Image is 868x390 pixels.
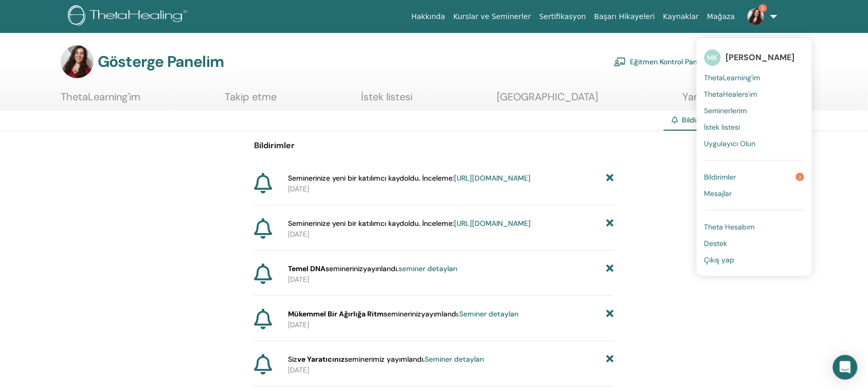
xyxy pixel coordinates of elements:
[704,86,804,102] a: ThetaHealers'ım
[704,122,740,132] font: İstek listesi
[68,5,191,28] img: logo.png
[704,69,804,86] a: ThetaLearning'im
[288,309,384,318] font: Mükemmel Bir Ağırlığa Ritm
[614,57,626,66] img: chalkboard-teacher.svg
[497,90,599,103] font: [GEOGRAPHIC_DATA]
[697,38,812,276] ul: 3
[288,219,454,228] font: Seminerinize yeni bir katılımcı kaydoldu. İnceleme:
[288,275,309,284] font: [DATE]
[799,174,802,181] font: 3
[288,264,325,273] font: Temel DNA
[590,7,659,26] a: Başarı Hikayeleri
[707,12,735,21] font: Mağaza
[459,309,518,318] a: Seminer detayları
[630,58,705,67] font: Eğitmen Kontrol Paneli
[704,106,747,115] font: Seminerlerim
[663,12,699,21] font: Kaynaklar
[683,90,777,103] font: Yardım ve Kaynaklar
[61,45,94,78] img: default.jpg
[361,91,413,111] a: İstek listesi
[703,7,739,26] a: Mağaza
[704,239,728,248] font: Destek
[833,355,858,380] div: Intercom Messenger'ı açın
[407,7,449,26] a: Hakkında
[594,12,655,21] font: Başarı Hikayeleri
[704,90,757,99] font: ThetaHealers'ım
[425,354,484,364] a: Seminer detayları
[539,12,586,21] font: Sertifikasyon
[98,51,224,72] font: Gösterge Panelim
[704,252,804,268] a: Çıkış yap
[454,173,531,183] a: [URL][DOMAIN_NAME]
[704,119,804,135] a: İstek listesi
[361,90,413,103] font: İstek listesi
[411,12,445,21] font: Hakkında
[61,90,140,103] font: ThetaLearning'im
[704,135,804,152] a: Uygulayıcı Olun
[454,219,531,228] a: [URL][DOMAIN_NAME]
[762,5,765,11] font: 3
[726,52,795,63] font: [PERSON_NAME]
[704,219,804,235] a: Theta Hesabım
[614,50,705,73] a: Eğitmen Kontrol Paneli
[704,102,804,119] a: Seminerlerim
[704,139,756,148] font: Uygulayıcı Olun
[225,90,277,103] font: Takip etme
[288,365,309,375] font: [DATE]
[61,91,140,111] a: ThetaLearning'im
[497,91,599,111] a: [GEOGRAPHIC_DATA]
[421,309,459,318] font: yayımlandı.
[704,169,804,185] a: Bildirimler3
[288,173,454,183] font: Seminerinize yeni bir katılımcı kaydoldu. İnceleme:
[704,172,736,182] font: Bildirimler
[325,264,363,273] font: semineriniz
[704,255,735,264] font: Çıkış yap
[682,115,715,125] font: Bildirimler
[225,91,277,111] a: Takip etme
[288,229,309,239] font: [DATE]
[704,189,732,198] font: Mesajlar
[659,7,703,26] a: Kaynaklar
[449,7,535,26] a: Kurslar ve Seminerler
[254,140,295,151] font: Bildirimler
[288,320,309,329] font: [DATE]
[704,73,761,82] font: ThetaLearning'im
[384,309,421,318] font: semineriniz
[704,235,804,252] a: Destek
[535,7,590,26] a: Sertifikasyon
[704,46,804,69] a: MK[PERSON_NAME]
[683,91,777,111] a: Yardım ve Kaynaklar
[363,264,399,273] font: yayınlandı.
[454,12,531,21] font: Kurslar ve Seminerler
[288,354,297,364] font: Siz
[297,354,345,364] font: ve Yaratıcınız
[748,8,764,25] img: default.jpg
[704,185,804,202] a: Mesajlar
[704,222,755,232] font: Theta Hesabım
[708,53,718,62] font: MK
[288,184,309,193] font: [DATE]
[345,354,425,364] font: seminerimiz yayımlandı.
[399,264,457,273] a: seminer detayları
